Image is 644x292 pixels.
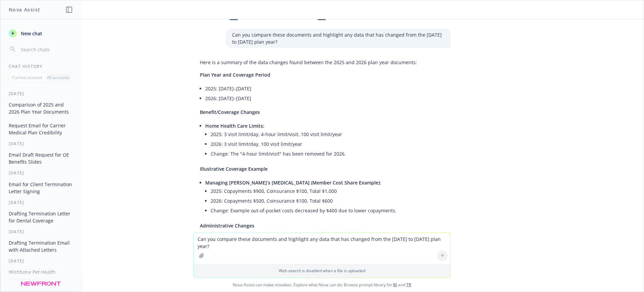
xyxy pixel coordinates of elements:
div: [DATE] [1,170,81,176]
li: 2026: 3 visit limit/day, 100 visit limit/year [211,139,444,149]
li: Change: Example out-of-pocket costs decreased by $400 due to lower copayments. [211,206,444,215]
li: 2025: 3 visit limit/day, 4-hour limit/visit, 100 visit limit/year [211,129,444,139]
span: Administrative Changes [200,222,254,229]
span: Plan Year and Coverage Period [200,72,270,78]
li: 2026: [DATE]–[DATE] [205,93,444,103]
span: Illustrative Coverage Example [200,166,268,172]
span: Home Health Care Limits: [205,123,264,129]
button: Drafting Termination Email with Attached Letters [6,237,75,255]
p: Can you compare these documents and highlight any data that has changed from the [DATE] to [DATE]... [232,31,444,45]
h1: Nova Assist [9,6,40,13]
span: Managing [PERSON_NAME]’s [MEDICAL_DATA] (Member Cost Share Example): [205,179,381,186]
input: Search chats [19,45,73,54]
li: 2025: Copayments $900, Coinsurance $100, Total $1,000 [211,186,444,196]
span: Nova Assist can make mistakes. Explore what Nova can do: Browse prompt library for and [3,278,641,292]
div: [DATE] [1,229,81,235]
span: Benefit/Coverage Changes [200,109,260,115]
div: [DATE] [1,200,81,205]
a: BI [393,282,397,288]
button: Wishbone Pet Health Insurance Ad [6,266,75,285]
button: Email for Client Termination Letter Signing [6,179,75,197]
div: [DATE] [1,141,81,147]
button: Comparison of 2025 and 2026 Plan Year Documents [6,99,75,117]
p: Current account [12,75,42,80]
div: Chat History [1,64,81,69]
button: Drafting Termination Letter for Dental Coverage [6,208,75,226]
li: 2026: Copayments $500, Coinsurance $100, Total $600 [211,196,444,206]
li: 2025: [DATE]–[DATE] [205,84,444,93]
a: TR [406,282,411,288]
button: Email Draft Request for OE Benefits Slides [6,149,75,167]
li: Change: The "4-hour limit/visit" has been removed for 2026. [211,149,444,159]
div: [DATE] [1,258,81,264]
button: Request Email for Carrier Medical Plan Credibility [6,120,75,138]
p: Web search is disabled when a file is uploaded [198,268,446,274]
p: All accounts [47,75,69,80]
button: New chat [6,27,75,39]
span: New chat [19,30,42,37]
div: [DATE] [1,91,81,96]
p: Here is a summary of the data changes found between the 2025 and 2026 plan year documents: [200,59,444,66]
